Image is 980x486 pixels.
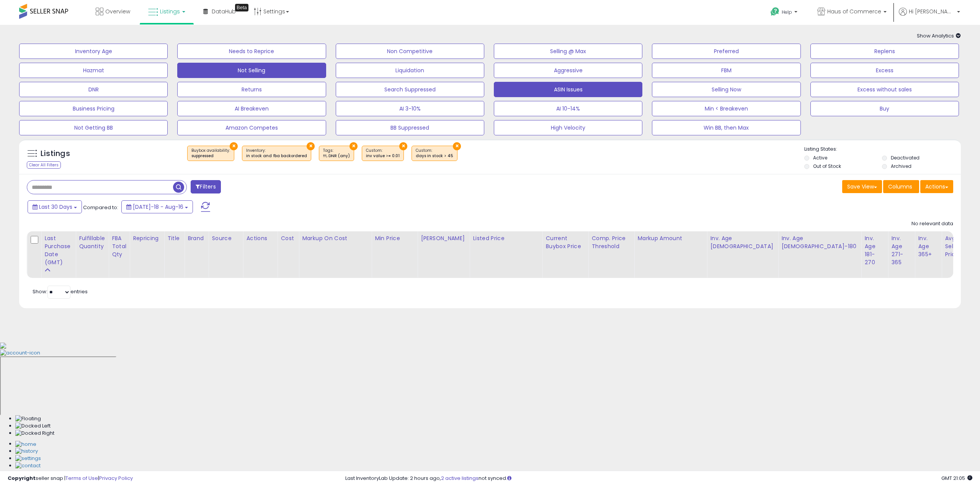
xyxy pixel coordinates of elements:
button: Selling @ Max [494,44,642,59]
button: BB Suppressed [336,120,484,135]
button: Hazmat [19,63,168,78]
div: Current Buybox Price [546,234,585,250]
button: Min < Breakeven [652,101,800,116]
div: suppressed [191,153,230,159]
span: Help [782,9,792,15]
div: Min Price [375,234,414,242]
img: Floating [15,415,41,423]
div: !!!, DNR (any) [323,153,350,159]
img: History [15,448,38,455]
span: Buybox availability : [191,148,230,159]
img: Docked Left [15,423,51,430]
button: [DATE]-18 - Aug-16 [121,200,193,213]
div: Inv. Age [DEMOGRAPHIC_DATA]-180 [781,234,858,250]
button: × [307,142,315,150]
div: Repricing [133,234,161,242]
button: Needs to Reprice [177,44,326,59]
a: Hi [PERSON_NAME] [899,8,960,25]
div: Inv. Age 271-365 [891,234,911,267]
div: Listed Price [473,234,539,242]
div: No relevant data [911,220,953,228]
button: AI 3-10% [336,101,484,116]
button: × [453,142,461,150]
button: Buy [810,101,959,116]
a: Help [764,1,805,25]
th: CSV column name: cust_attr_1_Source [209,231,243,278]
button: FBM [652,63,800,78]
img: Home [15,441,36,448]
span: Columns [888,183,912,190]
button: Excess [810,63,959,78]
button: Aggressive [494,63,642,78]
div: Last Purchase Date (GMT) [44,234,72,267]
button: Not Selling [177,63,326,78]
div: Clear All Filters [27,161,61,169]
div: Comp. Price Threshold [591,234,631,250]
div: Brand [188,234,205,242]
button: Last 30 Days [28,200,82,213]
button: × [350,142,358,150]
div: days in stock > 45 [416,153,453,159]
button: Filters [191,180,220,193]
button: Amazon Competes [177,120,326,135]
button: ASIN Issues [494,82,642,97]
h5: Listings [41,148,70,159]
span: Custom: [416,148,453,159]
button: Liquidation [336,63,484,78]
span: Show Analytics [917,32,961,39]
button: Not Getting BB [19,120,168,135]
label: Deactivated [891,154,920,161]
button: Columns [883,180,919,193]
span: Last 30 Days [39,203,72,211]
div: Actions [246,234,274,242]
div: Inv. Age 365+ [918,234,938,258]
div: Fulfillable Quantity [79,234,105,250]
label: Out of Stock [813,163,841,169]
button: Selling Now [652,82,800,97]
button: Inventory Age [19,44,168,59]
th: CSV column name: cust_attr_2_Actions [243,231,278,278]
button: Returns [177,82,326,97]
div: Tooltip anchor [235,4,248,11]
button: Business Pricing [19,101,168,116]
th: The percentage added to the cost of goods (COGS) that forms the calculator for Min & Max prices. [299,231,372,278]
button: Preferred [652,44,800,59]
span: Tags : [323,148,350,159]
div: Inv. Age 181-270 [864,234,885,267]
img: Settings [15,455,41,462]
button: AI Breakeven [177,101,326,116]
span: [DATE]-18 - Aug-16 [133,203,183,211]
img: Docked Right [15,430,54,437]
label: Active [813,154,827,161]
span: Listings [160,8,180,15]
div: FBA Total Qty [112,234,126,258]
i: Get Help [770,7,780,16]
div: Markup Amount [637,234,704,242]
span: DataHub [212,8,236,15]
button: DNR [19,82,168,97]
button: Save View [842,180,882,193]
button: × [230,142,238,150]
div: Cost [281,234,296,242]
span: Inventory : [246,148,307,159]
img: Contact [15,462,41,470]
span: Custom: [366,148,400,159]
button: Excess without sales [810,82,959,97]
label: Archived [891,163,911,169]
button: Non Competitive [336,44,484,59]
button: Actions [920,180,953,193]
div: Source [212,234,240,242]
div: [PERSON_NAME] [421,234,466,242]
div: Markup on Cost [302,234,368,242]
div: Title [167,234,181,242]
div: Inv. Age [DEMOGRAPHIC_DATA] [710,234,775,250]
button: × [399,142,407,150]
span: Hi [PERSON_NAME] [909,8,955,15]
p: Listing States: [804,146,961,153]
div: Avg Selling Price [945,234,973,258]
span: Haus of Commerce [827,8,881,15]
button: Search Suppressed [336,82,484,97]
span: Show: entries [33,288,88,295]
button: High Velocity [494,120,642,135]
button: Win BB, then Max [652,120,800,135]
